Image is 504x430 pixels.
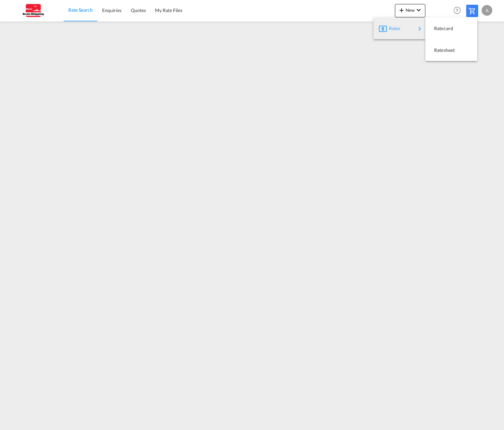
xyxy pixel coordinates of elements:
[434,22,441,35] span: Ratecard
[431,20,472,37] div: Ratecard
[434,44,441,57] span: Ratesheet
[431,42,472,59] div: Ratesheet
[389,22,397,35] span: Rates
[416,25,424,33] md-icon: icon-chevron-right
